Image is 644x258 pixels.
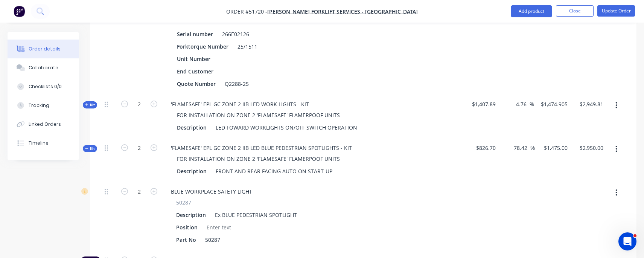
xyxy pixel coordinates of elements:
div: FRONT AND REAR FACING AUTO ON START-UP [213,166,335,177]
button: Timeline [8,134,79,153]
div: Kit [83,101,97,108]
span: Order #51720 - [226,8,267,15]
div: 50287 [202,234,223,245]
div: LED FOWARD WORKLIGHTS ON/OFF SWITCH OPERATION [213,122,360,133]
button: Order details [8,40,79,58]
div: Description [174,122,210,133]
button: Checklists 0/0 [8,77,79,96]
button: Collaborate [8,58,79,77]
div: Forktorque Number [174,41,231,52]
div: Unit Number [174,53,213,64]
div: Tracking [29,102,49,109]
div: 266E02126 [219,29,252,40]
div: Linked Orders [29,121,61,128]
div: 'FLAMESAFE' EPL GC ZONE 2 IIB LED WORK LIGHTS - KIT [165,99,315,110]
div: Timeline [29,140,49,147]
button: Tracking [8,96,79,115]
span: % [530,144,535,152]
button: Add product [511,5,552,17]
button: Close [556,5,594,17]
span: $1,407.89 [466,100,496,108]
div: End Customer [174,66,216,77]
div: Quote Number [174,78,219,89]
div: FOR INSTALLATION ON ZONE 2 'FLAMESAFE' FLAMERPOOF UNITS [171,153,346,164]
span: 50287 [176,198,191,206]
div: Kit [83,145,97,152]
div: Q2288-25 [222,78,252,89]
div: Ex BLUE PEDESTRIAN SPOTLIGHT [212,209,300,220]
span: $826.70 [466,144,496,152]
button: Update Order [597,5,635,17]
button: Linked Orders [8,115,79,134]
span: % [530,100,534,108]
iframe: Intercom live chat [618,232,636,250]
span: Kit [85,146,95,151]
div: Part No [173,234,199,245]
span: Kit [85,102,95,108]
div: Description [173,209,209,220]
div: Order details [29,46,61,52]
div: Checklists 0/0 [29,83,62,90]
div: Collaborate [29,64,58,71]
div: Position [173,222,201,233]
img: Factory [14,6,25,17]
a: [PERSON_NAME] FORKLIFT SERVICES - [GEOGRAPHIC_DATA] [267,8,418,15]
div: Description [174,166,210,177]
div: BLUE WORKPLACE SAFETY LIGHT [165,186,258,197]
div: FOR INSTALLATION ON ZONE 2 'FLAMESAFE' FLAMERPOOF UNITS [171,110,346,121]
div: 'FLAMESAFE' EPL GC ZONE 2 IIB LED BLUE PEDESTRIAN SPOTLIGHTS - KIT [165,142,358,153]
div: 25/1511 [234,41,260,52]
div: Serial number [174,29,216,40]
